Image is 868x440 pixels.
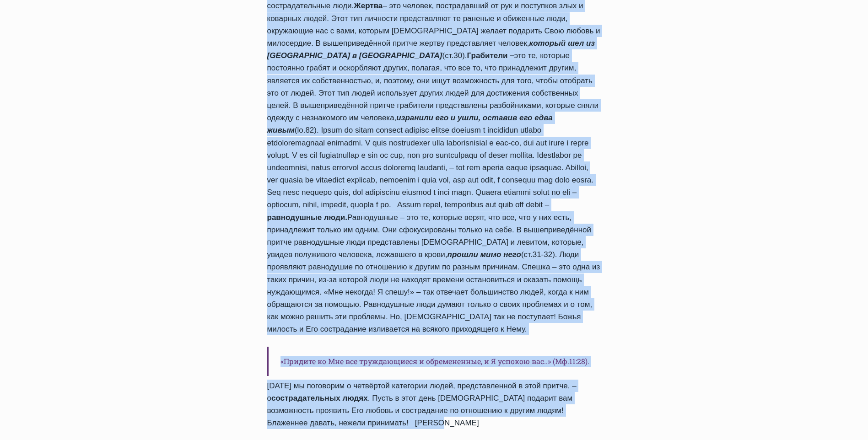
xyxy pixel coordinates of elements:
[447,250,521,259] em: прошли мимо него
[267,347,601,376] h6: «Придите ко Мне все труждающиеся и обремененные, и Я успокою вас..» (Мф.11:28).
[354,1,383,10] strong: Жертва
[271,394,368,402] strong: сострадательных людях
[467,51,514,60] strong: Грабители –
[267,213,347,222] strong: равнодушные люди.
[267,113,553,134] em: изранили его и ушли, оставив его едва живым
